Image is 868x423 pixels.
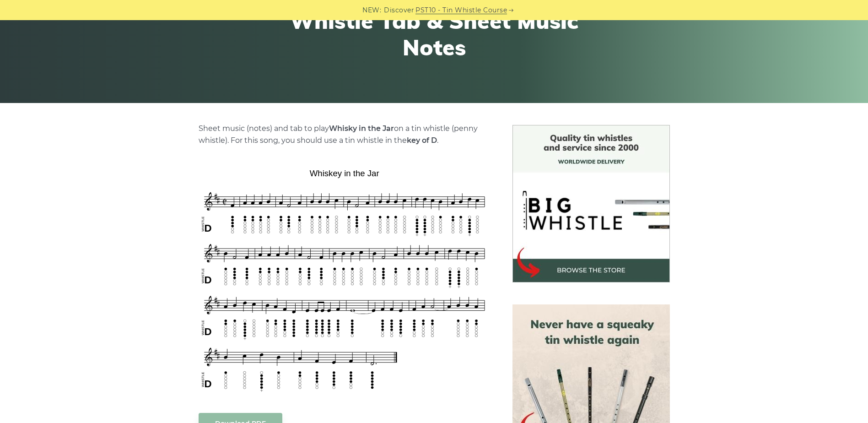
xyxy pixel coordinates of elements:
a: PST10 - Tin Whistle Course [415,5,507,16]
img: Whiskey in the Jar Tin Whistle Tab & Sheet Music [199,165,491,394]
span: Discover [384,5,414,16]
img: BigWhistle Tin Whistle Store [512,125,670,282]
span: NEW: [362,5,381,16]
strong: key of D [407,136,437,145]
p: Sheet music (notes) and tab to play on a tin whistle (penny whistle). For this song, you should u... [199,123,491,146]
strong: Whisky in the Jar [329,124,394,133]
